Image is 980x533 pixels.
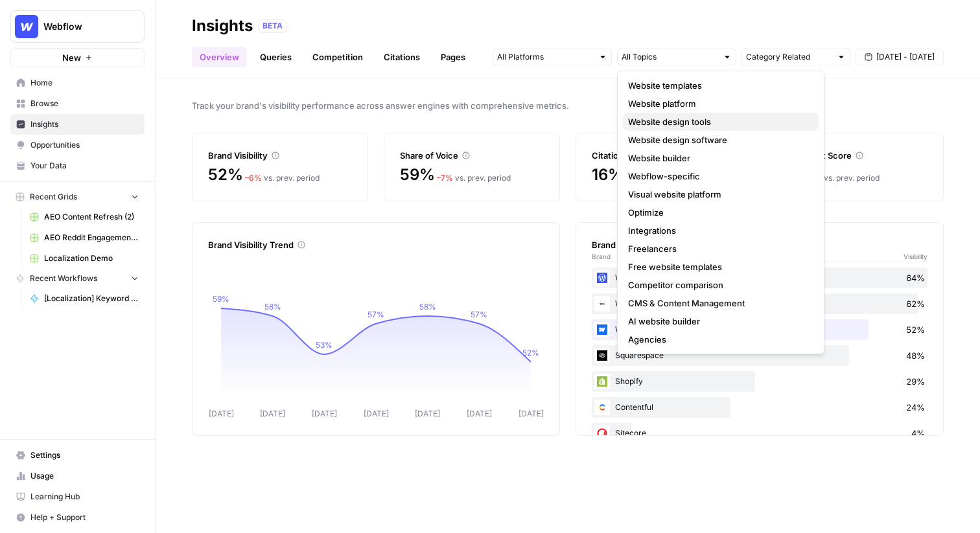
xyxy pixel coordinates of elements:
a: AEO Reddit Engagement (6) [24,227,145,248]
div: Citation Rate [592,149,736,162]
span: AEO Reddit Engagement (6) [44,232,139,244]
a: Insights [10,114,145,135]
span: Localization Demo [44,253,139,264]
span: Integrations [628,224,808,237]
span: Brand [592,251,611,262]
span: Website templates [628,79,808,92]
span: AEO Content Refresh (2) [44,211,139,223]
span: Visibility [904,251,927,262]
span: Insights [30,119,139,130]
tspan: [DATE] [260,409,285,418]
span: 62% [906,297,925,310]
span: 4% [911,427,925,440]
a: Usage [10,466,145,486]
button: Help + Support [10,507,145,528]
a: Queries [252,47,299,67]
img: i4x52ilb2nzb0yhdjpwfqj6p8htt [594,296,610,312]
span: Competitor comparison [628,278,808,291]
div: Wordpress [592,267,927,288]
tspan: 57% [367,310,384,319]
tspan: 57% [471,310,487,319]
span: Website platform [628,97,808,110]
span: 48% [906,349,925,362]
span: Home [30,77,139,89]
input: Category Related [746,51,832,63]
span: AI website builder [628,315,808,328]
div: Brand Visibility Trend [208,238,544,251]
img: 22xsrp1vvxnaoilgdb3s3rw3scik [594,270,610,286]
span: 64% [906,271,925,284]
tspan: 59% [213,294,229,304]
span: Settings [30,449,139,461]
span: 24% [906,401,925,414]
a: Your Data [10,155,145,176]
tspan: [DATE] [467,409,492,418]
div: Share of Voice [400,149,544,162]
img: wrtrwb713zz0l631c70900pxqvqh [594,374,610,389]
span: 52% [208,164,242,185]
input: All Platforms [497,51,593,63]
span: Recent Workflows [30,273,97,284]
img: Webflow Logo [15,15,38,38]
tspan: [DATE] [209,409,234,418]
img: a1pu3e9a4sjoov2n4mw66knzy8l8 [594,322,610,337]
span: Webflow-specific [628,170,808,183]
span: Track your brand's visibility performance across answer engines with comprehensive metrics. [192,99,944,112]
span: Learning Hub [30,491,139,503]
span: Recent Grids [30,191,77,203]
div: vs. prev. period [806,172,880,184]
span: Usage [30,470,139,482]
input: All Topics [622,51,717,63]
span: Your Data [30,160,139,172]
div: Insights [192,16,253,36]
span: – 7 % [437,173,453,183]
span: 29% [906,375,925,388]
a: AEO Content Refresh (2) [24,207,145,227]
button: [DATE] - [DATE] [856,49,944,65]
span: 59% [400,164,434,185]
a: Overview [192,47,247,67]
span: [Localization] Keyword to Brief [44,293,139,304]
a: Citations [376,47,428,67]
span: CMS & Content Management [628,297,808,310]
span: Freelancers [628,242,808,255]
span: Website builder [628,152,808,164]
span: Website design tools [628,115,808,128]
tspan: 58% [419,302,436,312]
div: Squarespace [592,345,927,366]
div: Sentiment Score [784,149,927,162]
div: Contentful [592,397,927,418]
div: BETA [258,19,287,32]
button: Recent Workflows [10,269,145,288]
div: Shopify [592,371,927,392]
a: Pages [433,47,473,67]
span: Optimize [628,206,808,219]
tspan: [DATE] [364,409,389,418]
span: Free website templates [628,260,808,273]
tspan: 52% [522,348,539,357]
tspan: [DATE] [519,409,544,418]
button: Workspace: Webflow [10,10,145,43]
button: New [10,48,145,67]
tspan: [DATE] [415,409,440,418]
div: Wix [592,293,927,314]
span: Website design software [628,133,808,146]
span: New [62,51,81,64]
a: Browse [10,93,145,114]
a: Opportunities [10,135,145,155]
tspan: 58% [264,302,281,312]
div: vs. prev. period [245,172,320,184]
button: Recent Grids [10,187,145,207]
span: Webflow [43,20,122,33]
span: – 6 % [245,173,262,183]
a: [Localization] Keyword to Brief [24,288,145,309]
span: Help + Support [30,512,139,523]
span: Visual website platform [628,188,808,201]
span: Browse [30,98,139,109]
div: Brand Visibility Rankings [592,238,927,251]
a: Learning Hub [10,486,145,507]
div: Webflow [592,319,927,340]
span: Opportunities [30,139,139,151]
div: vs. prev. period [437,172,511,184]
a: Competition [305,47,371,67]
